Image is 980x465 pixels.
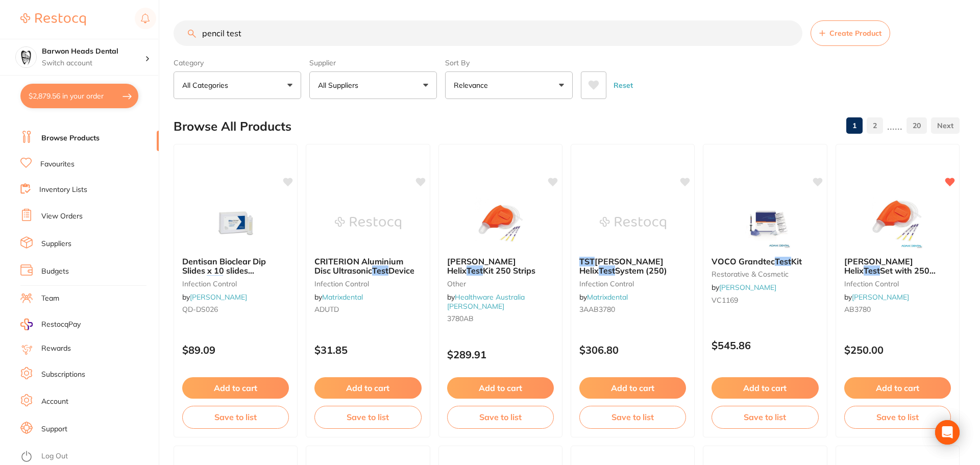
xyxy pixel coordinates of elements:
[454,80,492,90] p: Relevance
[41,424,67,434] a: Support
[579,305,615,314] span: 3AAB3780
[447,292,525,311] span: by
[20,319,33,330] img: RestocqPay
[579,292,628,302] span: by
[610,71,636,99] button: Reset
[314,292,363,302] span: by
[314,257,421,276] b: CRITERION Aluminium Disc Ultrasonic Test Device
[447,256,516,276] span: [PERSON_NAME] Helix
[314,256,403,276] span: CRITERION Aluminium Disc Ultrasonic
[712,270,818,278] small: restorative & cosmetic
[579,256,664,276] span: [PERSON_NAME] Helix
[314,377,421,399] button: Add to cart
[335,198,401,249] img: CRITERION Aluminium Disc Ultrasonic Test Device
[712,339,818,351] p: $545.86
[203,198,269,249] img: Dentisan Bioclear Dip Slides x 10 slides Water Test
[852,292,909,302] a: [PERSON_NAME]
[579,406,686,428] button: Save to list
[372,265,388,276] em: Test
[41,239,71,249] a: Suppliers
[182,256,266,285] span: Dentisan Bioclear Dip Slides x 10 slides Water
[445,71,573,99] button: Relevance
[40,159,75,169] a: Favourites
[447,406,554,428] button: Save to list
[844,280,951,288] small: infection control
[309,58,437,67] label: Supplier
[719,283,776,292] a: [PERSON_NAME]
[322,292,363,302] a: Matrixdental
[182,344,289,356] p: $89.09
[318,80,362,90] p: All Suppliers
[579,280,686,288] small: infection control
[712,296,738,305] span: VC1169
[182,377,289,399] button: Add to cart
[844,257,951,276] b: Browne Helix Test Set with 250 Strips
[182,257,289,276] b: Dentisan Bioclear Dip Slides x 10 slides Water Test
[712,377,818,399] button: Add to cart
[182,406,289,428] button: Save to list
[712,257,818,266] b: VOCO Grandtec Test Kit
[844,265,936,285] span: Set with 250 Strips
[844,406,951,428] button: Save to list
[190,292,247,302] a: [PERSON_NAME]
[314,305,339,314] span: ADUTD
[867,115,883,136] a: 2
[864,198,930,249] img: Browne Helix Test Set with 250 Strips
[174,71,301,99] button: All Categories
[182,80,232,90] p: All Categories
[174,119,291,134] h2: Browse All Products
[829,29,881,37] span: Create Product
[775,256,791,266] em: Test
[447,292,525,311] a: Healthware Australia [PERSON_NAME]
[182,280,289,288] small: infection control
[41,370,85,380] a: Subscriptions
[599,265,615,276] em: Test
[41,320,81,330] span: RestocqPay
[174,20,802,46] input: Search Products
[41,266,69,277] a: Budgets
[20,8,86,31] a: Restocq Logo
[732,198,798,249] img: VOCO Grandtec Test Kit
[207,275,223,285] em: Test
[579,257,686,276] b: TST Browne Helix Test System (250)
[811,20,890,46] button: Create Product
[447,314,474,323] span: 3780AB
[791,256,802,266] span: Kit
[844,377,951,399] button: Add to cart
[712,256,775,266] span: VOCO Grandtec
[844,256,913,276] span: [PERSON_NAME] Helix
[447,377,554,399] button: Add to cart
[467,265,483,276] em: Test
[844,292,909,302] span: by
[314,406,421,428] button: Save to list
[864,265,880,276] em: Test
[41,397,68,407] a: Account
[587,292,628,302] a: Matrixdental
[20,449,156,465] button: Log Out
[41,211,83,222] a: View Orders
[41,133,100,143] a: Browse Products
[174,58,301,67] label: Category
[447,349,554,360] p: $289.91
[182,292,247,302] span: by
[41,451,68,461] a: Log Out
[39,185,87,195] a: Inventory Lists
[314,280,421,288] small: infection control
[42,46,145,57] h4: Barwon Heads Dental
[579,256,595,266] em: TST
[388,265,414,276] span: Device
[483,265,535,276] span: Kit 250 Strips
[844,305,871,314] span: AB3780
[20,13,86,26] img: Restocq Logo
[887,120,902,132] p: ......
[309,71,437,99] button: All Suppliers
[935,420,960,445] div: Open Intercom Messenger
[447,280,554,288] small: other
[712,406,818,428] button: Save to list
[445,58,573,67] label: Sort By
[16,47,36,67] img: Barwon Heads Dental
[712,283,776,292] span: by
[182,305,218,314] span: QD-DS026
[447,257,554,276] b: Browne Helix Test Kit 250 Strips
[846,115,863,136] a: 1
